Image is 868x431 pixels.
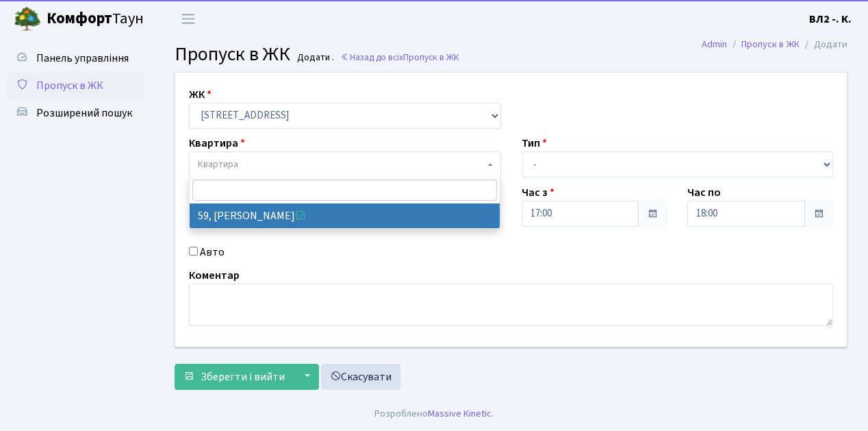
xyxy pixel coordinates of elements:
[702,37,727,51] a: Admin
[190,204,500,228] li: 59, [PERSON_NAME]
[47,8,144,31] span: Таун
[741,37,800,51] a: Пропуск в ЖК
[171,8,205,30] button: Переключити навігацію
[7,72,144,99] a: Пропуск в ЖК
[7,99,144,127] a: Розширений пошук
[428,406,492,421] a: Massive Kinetic
[189,267,240,284] label: Коментар
[687,184,721,201] label: Час по
[189,135,245,151] label: Квартира
[36,51,129,66] span: Панель управління
[800,37,847,52] li: Додати
[36,78,103,93] span: Пропуск в ЖК
[340,51,459,64] a: Назад до всіхПропуск в ЖК
[809,12,852,27] b: ВЛ2 -. К.
[522,135,547,151] label: Тип
[36,106,132,121] span: Розширений пошук
[522,184,554,201] label: Час з
[374,406,494,421] div: Розроблено .
[321,364,400,390] a: Скасувати
[47,8,112,29] b: Комфорт
[198,158,238,171] span: Квартира
[681,30,868,59] nav: breadcrumb
[14,5,41,33] img: logo.png
[175,364,294,390] button: Зберегти і вийти
[7,45,144,72] a: Панель управління
[809,11,852,27] a: ВЛ2 -. К.
[294,52,334,64] small: Додати .
[200,244,225,260] label: Авто
[403,51,459,64] span: Пропуск в ЖК
[189,86,212,103] label: ЖК
[201,369,285,384] span: Зберегти і вийти
[175,40,290,68] span: Пропуск в ЖК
